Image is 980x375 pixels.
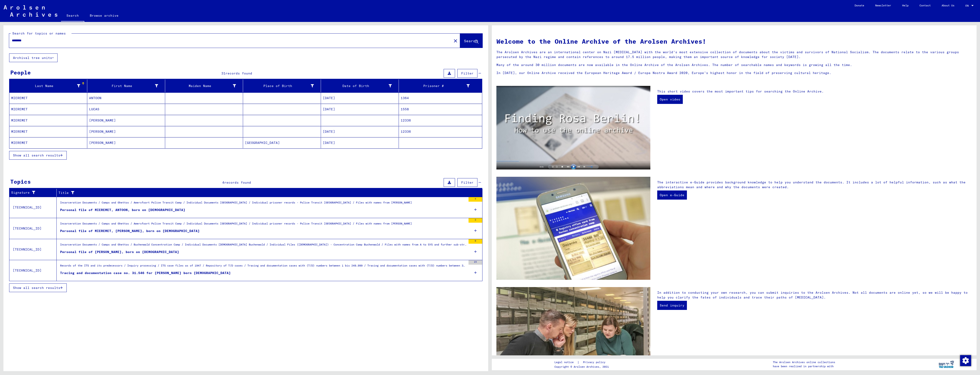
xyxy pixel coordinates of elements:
mat-header-cell: Maiden Name [165,79,243,92]
p: Copyright © Arolsen Archives, 2021 [554,365,611,369]
img: eguide.jpg [496,177,650,280]
mat-cell: 12336 [399,126,482,137]
div: 3 [469,218,482,223]
div: Signature [11,190,51,195]
div: Incarceration Documents / Camps and Ghettos / Amersfoort Police Transit Camp / Individual Documen... [60,222,412,228]
mat-cell: [DATE] [321,137,399,148]
div: Title [58,189,477,196]
div: Topics [10,177,31,186]
p: Many of the around 30 million documents are now available in the Online Archive of the Arolsen Ar... [496,63,972,67]
mat-cell: 1364 [399,92,482,103]
div: Incarceration Documents / Camps and Ghettos / Amersfoort Police Transit Camp / Individual Documen... [60,201,412,207]
mat-icon: close [453,38,458,44]
button: Filter [457,69,477,78]
td: [TECHNICAL_ID] [9,260,57,281]
div: Place of Birth [245,84,314,88]
td: [TECHNICAL_ID] [9,218,57,239]
span: Filter [461,71,474,75]
img: yv_logo.png [938,359,955,370]
div: Incarceration Documents / Camps and Ghettos / Buchenwald Concentration Camp / Individual Document... [60,243,466,249]
div: First Name [89,84,158,88]
div: Personal file of MIEREMET, ANTOON, born on [DEMOGRAPHIC_DATA] [60,208,185,212]
mat-cell: ANTOON [87,92,165,103]
div: Place of Birth [245,82,321,90]
p: In [DATE], our Online Archive received the European Heritage Award / Europa Nostra Award 2020, Eu... [496,71,972,75]
mat-label: Search for topics or names [12,31,66,35]
td: [TECHNICAL_ID] [9,239,57,260]
div: 9 [469,239,482,244]
a: Search [61,10,84,22]
mat-cell: MIEREMET [9,92,87,103]
div: Tracing and documentation case no. 31.546 for [PERSON_NAME] born [DEMOGRAPHIC_DATA] [60,271,231,275]
a: Send inquiry [657,301,687,310]
mat-cell: MIEREMET [9,104,87,115]
div: Date of Birth [323,82,399,90]
span: Search [464,39,478,43]
img: Change consent [960,355,971,366]
mat-header-cell: Place of Birth [243,79,321,92]
mat-header-cell: Prisoner # [399,79,482,92]
a: Open e-Guide [657,190,687,200]
div: People [10,68,31,77]
p: The interactive e-Guide provides background knowledge to help you understand the documents. It in... [657,180,972,190]
span: Show all search results [13,286,60,290]
td: [TECHNICAL_ID] [9,197,57,218]
span: 31 [221,71,225,75]
button: Show all search results [9,151,67,160]
mat-header-cell: Date of Birth [321,79,399,92]
div: Date of Birth [323,84,392,88]
p: In addition to conducting your own research, you can submit inquiries to the Arolsen Archives. No... [657,290,972,300]
p: The Arolsen Archives are an international center on Nazi [MEDICAL_DATA] with the world’s most ext... [496,50,972,59]
mat-cell: [DATE] [321,92,399,103]
span: Show all search results [13,153,60,157]
button: Search [460,34,482,48]
div: Prisoner # [401,82,477,90]
mat-cell: [PERSON_NAME] [87,137,165,148]
mat-cell: [DATE] [321,126,399,137]
h1: Welcome to the Online Archive of the Arolsen Archives! [496,37,972,46]
mat-cell: MIEREMET [9,137,87,148]
span: records found [225,71,252,75]
a: Open video [657,95,683,104]
button: Clear [451,36,460,45]
img: video.jpg [496,86,650,170]
mat-cell: LUCAS [87,104,165,115]
button: Filter [457,178,477,187]
mat-cell: 1558 [399,104,482,115]
div: Last Name [11,82,87,90]
div: Maiden Name [167,82,243,90]
mat-cell: 12336 [399,115,482,126]
img: Arolsen_neg.svg [4,5,57,17]
mat-cell: [DATE] [321,104,399,115]
div: Personal file of MIEREMET, [PERSON_NAME], born on [DEMOGRAPHIC_DATA] [60,229,200,233]
p: This short video covers the most important tips for searching the Online Archive. [657,89,972,94]
mat-header-cell: First Name [87,79,165,92]
mat-cell: [GEOGRAPHIC_DATA] [243,137,321,148]
span: Filter [461,180,474,185]
div: Title [58,190,471,195]
div: Prisoner # [401,84,470,88]
span: 4 [222,180,224,185]
mat-cell: MIEREMET [9,115,87,126]
a: Legal notice [554,360,577,365]
div: Maiden Name [167,84,236,88]
div: | [554,360,611,365]
div: 4 [469,197,482,202]
mat-cell: MIEREMET [9,126,87,137]
p: have been realized in partnership with [773,364,835,368]
div: Records of the ITS and its predecessors / Inquiry processing / ITS case files as of 1947 / Reposi... [60,264,466,270]
span: EN [965,4,970,7]
button: Show all search results [9,283,67,292]
div: Last Name [11,84,80,88]
div: Change consent [960,355,971,366]
div: Signature [11,189,56,196]
div: 23 [469,260,482,265]
mat-cell: [PERSON_NAME] [87,115,165,126]
a: Privacy policy [579,360,611,365]
button: Archival tree units [9,53,58,62]
span: records found [224,180,251,185]
div: Personal file of [PERSON_NAME], born on [DEMOGRAPHIC_DATA] [60,250,179,254]
p: The Arolsen Archives online collections [773,360,835,364]
div: First Name [89,82,165,90]
mat-header-cell: Last Name [9,79,87,92]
